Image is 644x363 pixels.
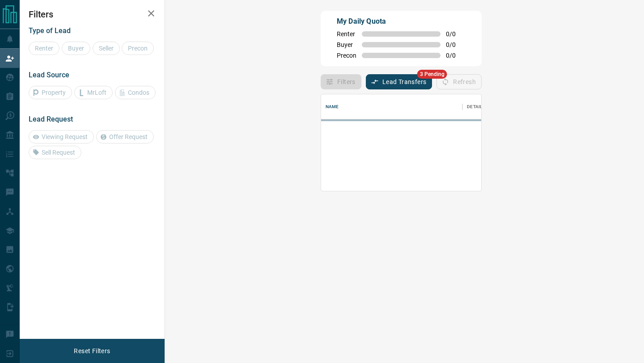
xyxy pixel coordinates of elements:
[366,74,432,89] button: Lead Transfers
[326,94,339,119] div: Name
[417,70,447,79] span: 3 Pending
[337,41,356,48] span: Buyer
[29,26,71,35] span: Type of Lead
[337,52,356,59] span: Precon
[446,52,466,59] span: 0 / 0
[337,30,356,38] span: Renter
[68,343,116,359] button: Reset Filters
[29,71,69,79] span: Lead Source
[467,94,485,119] div: Details
[321,94,462,119] div: Name
[446,41,466,48] span: 0 / 0
[446,30,466,38] span: 0 / 0
[29,9,156,20] h2: Filters
[337,16,466,27] p: My Daily Quota
[29,115,73,123] span: Lead Request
